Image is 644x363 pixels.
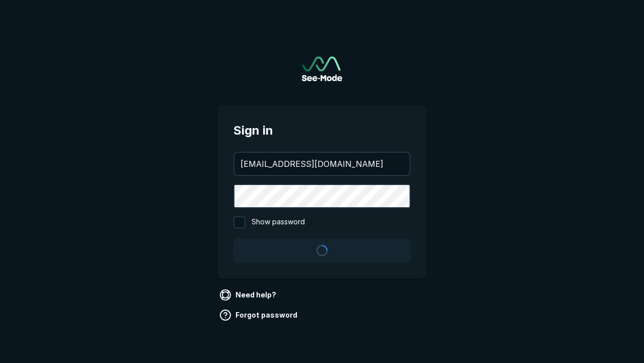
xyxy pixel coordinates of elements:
a: Go to sign in [302,56,342,81]
span: Show password [252,216,305,228]
input: your@email.com [234,153,410,175]
a: Forgot password [217,307,301,323]
span: Sign in [233,122,411,140]
img: See-Mode Logo [302,56,342,81]
a: Need help? [217,287,280,303]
